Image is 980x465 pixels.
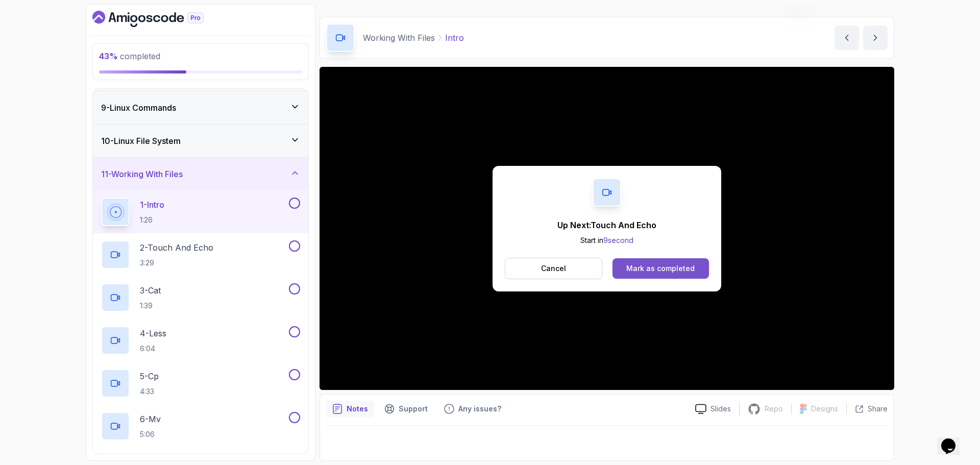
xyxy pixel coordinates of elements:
span: completed [99,51,160,61]
p: 3:29 [140,258,213,268]
a: Dashboard [92,11,227,27]
p: Slides [710,404,731,414]
p: 1:26 [140,215,164,225]
p: 4 - Less [140,327,166,339]
p: Repo [765,404,783,414]
h3: 11 - Working With Files [101,168,183,180]
p: Up Next: Touch And Echo [557,219,656,231]
p: 2 - Touch And Echo [140,241,213,254]
p: 6 - Mv [140,413,161,425]
button: 9-Linux Commands [93,91,308,124]
iframe: To enrich screen reader interactions, please activate Accessibility in Grammarly extension settings [320,67,894,390]
p: 1:39 [140,301,161,311]
p: 4:33 [140,386,159,397]
button: 10-Linux File System [93,125,308,157]
p: Notes [347,404,368,414]
button: 11-Working With Files [93,158,308,190]
p: Working With Files [363,32,435,44]
p: Start in [557,235,656,246]
button: Mark as completed [612,258,709,279]
h3: 9 - Linux Commands [101,102,176,114]
button: Cancel [505,258,602,279]
button: Feedback button [438,401,507,417]
p: 5:06 [140,429,161,439]
p: Any issues? [458,404,501,414]
button: 1-Intro1:26 [101,198,300,226]
p: 3 - Cat [140,284,161,297]
span: 9 second [603,236,633,244]
button: notes button [326,401,374,417]
button: Share [846,404,888,414]
p: Designs [811,404,838,414]
h3: 10 - Linux File System [101,135,181,147]
button: 3-Cat1:39 [101,283,300,312]
a: Slides [687,404,739,414]
button: previous content [835,26,859,50]
p: 6:04 [140,344,166,354]
p: Cancel [541,263,566,274]
span: 43 % [99,51,118,61]
div: Mark as completed [626,263,695,274]
button: Support button [378,401,434,417]
button: next content [863,26,888,50]
button: 4-Less6:04 [101,326,300,355]
button: 2-Touch And Echo3:29 [101,240,300,269]
button: 5-Cp4:33 [101,369,300,398]
iframe: To enrich screen reader interactions, please activate Accessibility in Grammarly extension settings [937,424,970,455]
p: 1 - Intro [140,199,164,211]
p: Share [868,404,888,414]
p: 5 - Cp [140,370,159,382]
button: 6-Mv5:06 [101,412,300,440]
p: Intro [445,32,464,44]
p: Support [399,404,428,414]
